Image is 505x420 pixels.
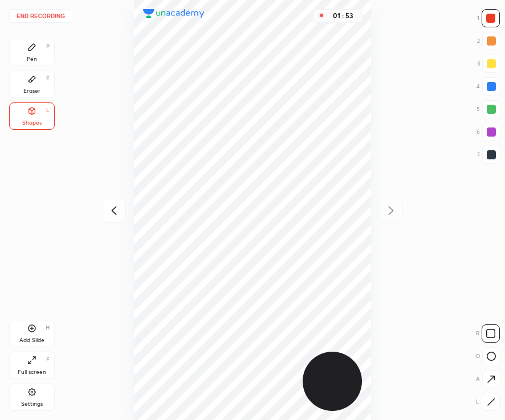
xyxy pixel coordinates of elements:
[477,32,500,50] div: 2
[21,401,43,407] div: Settings
[19,337,44,343] div: Add Slide
[476,370,500,388] div: A
[9,9,72,23] button: End recording
[477,77,500,96] div: 4
[46,44,50,50] div: P
[46,76,50,81] div: E
[46,325,50,331] div: H
[143,9,205,18] img: logo.38c385cc.svg
[46,357,50,363] div: F
[27,56,37,62] div: Pen
[18,369,46,375] div: Full screen
[477,55,500,73] div: 3
[477,9,500,27] div: 1
[477,146,500,164] div: 7
[476,324,500,343] div: R
[46,108,50,113] div: L
[475,347,500,365] div: O
[329,12,357,20] div: 01 : 53
[476,393,500,411] div: L
[477,100,500,118] div: 5
[477,123,500,141] div: 6
[23,88,40,94] div: Eraser
[22,120,42,126] div: Shapes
